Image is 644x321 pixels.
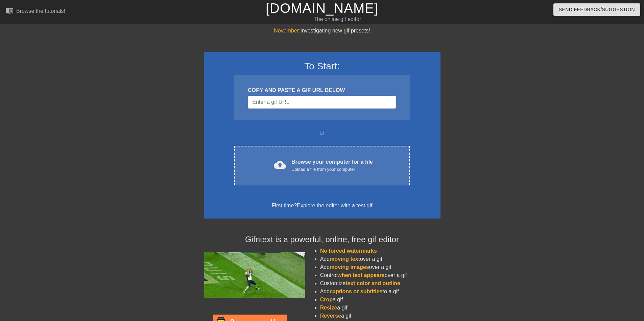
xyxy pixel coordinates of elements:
[320,288,440,296] li: Add to a gif
[337,272,385,278] span: when text appears
[213,61,432,72] h3: To Start:
[291,158,373,173] div: Browse your computer for a file
[5,6,14,15] span: menu_book
[204,252,305,298] img: football_small.gif
[330,256,360,262] span: moving text
[320,304,440,312] li: a gif
[320,279,440,288] li: Customize
[274,159,286,171] span: cloud_upload
[204,27,440,35] div: Investigating new gif presets!
[297,203,372,208] a: Explore the editor with a test gif
[320,305,337,311] span: Resize
[291,166,373,173] div: Upload a file from your computer
[266,1,378,16] a: [DOMAIN_NAME]
[345,280,400,286] span: text color and outline
[5,6,65,17] a: Browse the tutorials!
[320,297,333,302] span: Crop
[559,5,635,14] span: Send Feedback/Suggestion
[248,86,396,94] div: COPY AND PASTE A GIF URL BELOW
[320,296,440,304] li: a gif
[330,264,369,270] span: moving images
[204,235,440,245] h4: Gifntext is a powerful, online, free gif editor
[320,271,440,279] li: Control over a gif
[330,289,382,294] span: captions or subtitles
[320,248,377,254] span: No forced watermarks
[320,255,440,263] li: Add over a gif
[320,313,341,319] span: Reverse
[274,28,300,33] span: November:
[320,263,440,271] li: Add over a gif
[320,312,440,320] li: a gif
[213,202,432,210] div: First time?
[221,129,423,137] div: or
[218,15,457,23] div: The online gif editor
[248,96,396,109] input: Username
[16,8,65,14] div: Browse the tutorials!
[553,3,640,16] button: Send Feedback/Suggestion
